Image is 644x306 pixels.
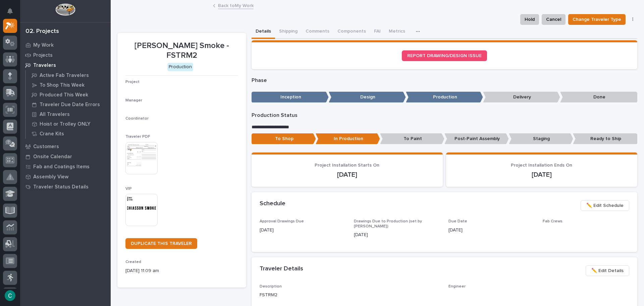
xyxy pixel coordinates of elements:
[33,164,90,170] p: Fab and Coatings Items
[380,133,444,144] p: To Paint
[40,82,85,88] p: To Shop This Week
[33,42,54,48] p: My Work
[20,172,111,182] a: Assembly View
[20,162,111,172] a: Fab and Coatings Items
[25,28,59,35] div: 02. Projects
[520,14,539,25] button: Hold
[125,238,197,249] a: DUPLICATE THIS TRAVELER
[20,50,111,60] a: Projects
[511,163,572,168] span: Project Installation Ends On
[407,53,482,58] span: REPORT DRAWING/DESIGN ISSUE
[26,119,111,129] a: Hoist or Trolley ONLY
[20,60,111,70] a: Travelers
[260,292,440,299] p: FSTRM2
[252,133,316,144] p: To Shop
[26,71,111,80] a: Active Fab Travelers
[125,135,150,139] span: Traveler PDF
[316,133,380,144] p: In Production
[8,8,17,19] div: Notifications
[406,92,483,103] p: Production
[568,14,626,25] button: Change Traveler Type
[26,100,111,109] a: Traveler Due Date Errors
[125,267,238,274] p: [DATE] 11:09 am
[20,151,111,162] a: Onsite Calendar
[586,202,624,210] span: ✏️ Edit Schedule
[385,25,409,39] button: Metrics
[354,219,422,228] span: Drawings Due to Production (set by [PERSON_NAME])
[302,25,333,39] button: Comments
[125,80,140,84] span: Project
[543,219,562,223] span: Fab Crews
[448,227,535,234] p: [DATE]
[591,267,624,275] span: ✏️ Edit Details
[125,41,238,60] p: [PERSON_NAME] Smoke - FSTRM2
[260,285,282,289] span: Description
[40,92,88,98] p: Produced This Week
[260,171,435,179] p: [DATE]
[26,110,111,119] a: All Travelers
[26,129,111,138] a: Crane Kits
[252,92,329,103] p: Inception
[333,25,370,39] button: Components
[260,265,303,273] h2: Traveler Details
[329,92,406,103] p: Design
[448,285,466,289] span: Engineer
[33,184,89,190] p: Traveler Status Details
[252,112,638,119] p: Production Status
[252,25,275,39] button: Details
[218,1,254,9] a: Back toMy Work
[3,4,17,18] button: Notifications
[40,102,100,108] p: Traveler Due Date Errors
[3,289,17,303] button: users-avatar
[581,200,629,211] button: ✏️ Edit Schedule
[33,174,68,180] p: Assembly View
[586,265,629,276] button: ✏️ Edit Details
[26,80,111,90] a: To Shop This Week
[26,90,111,99] a: Produced This Week
[167,63,193,71] div: Production
[402,50,487,61] a: REPORT DRAWING/DESIGN ISSUE
[560,92,637,103] p: Done
[444,133,509,144] p: Post-Paint Assembly
[40,131,64,137] p: Crane Kits
[33,154,72,160] p: Onsite Calendar
[40,73,89,79] p: Active Fab Travelers
[40,112,70,118] p: All Travelers
[546,15,561,24] span: Cancel
[20,182,111,192] a: Traveler Status Details
[573,15,621,24] span: Change Traveler Type
[260,219,304,223] span: Approval Drawings Due
[260,227,346,234] p: [DATE]
[55,3,75,16] img: Workspace Logo
[125,117,149,121] span: Coordinator
[448,219,467,223] span: Due Date
[525,15,535,24] span: Hold
[354,231,440,238] p: [DATE]
[260,200,285,208] h2: Schedule
[370,25,385,39] button: FAI
[33,52,53,58] p: Projects
[33,62,56,69] p: Travelers
[573,133,637,144] p: Ready to Ship
[40,121,91,127] p: Hoist or Trolley ONLY
[509,133,573,144] p: Staging
[131,241,192,246] span: DUPLICATE THIS TRAVELER
[542,14,566,25] button: Cancel
[252,77,638,84] p: Phase
[315,163,379,168] span: Project Installation Starts On
[125,260,141,264] span: Created
[33,144,59,150] p: Customers
[454,171,629,179] p: [DATE]
[275,25,302,39] button: Shipping
[483,92,560,103] p: Delivery
[125,98,142,102] span: Manager
[125,187,132,191] span: VIP
[20,141,111,151] a: Customers
[20,40,111,50] a: My Work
